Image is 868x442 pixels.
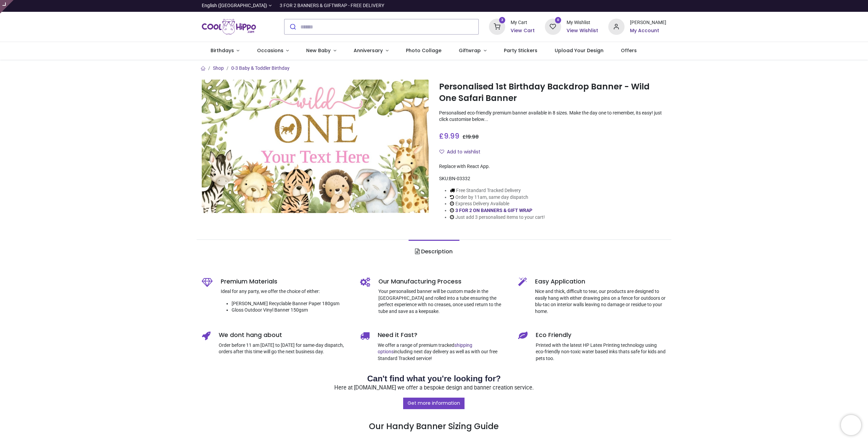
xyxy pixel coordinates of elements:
[378,331,508,339] h5: Need it Fast?
[257,47,283,54] span: Occasions
[511,19,535,26] div: My Cart
[535,288,666,315] p: Nice and thick, difficult to tear, our products are designed to easily hang with either drawing p...
[455,208,532,213] a: 3 FOR 2 ON BANNERS & GIFT WRAP
[555,17,561,23] sup: 0
[306,47,331,54] span: New Baby
[535,277,666,286] h5: Easy Application
[409,240,459,264] a: Description
[439,175,666,182] div: SKU:
[378,277,508,286] h5: Our Manufacturing Process
[466,133,479,140] span: 19.98
[555,47,604,54] span: Upload Your Design
[284,19,300,34] button: Submit
[378,288,508,315] p: Your personalised banner will be custom made in the [GEOGRAPHIC_DATA] and rolled into a tube ensu...
[280,2,384,9] div: 3 FOR 2 BANNERS & GIFTWRAP - FREE DELIVERY
[489,24,505,29] a: 3
[202,17,256,36] img: Cool Hippo
[403,398,465,409] a: Get more information
[630,27,666,34] a: My Account
[232,307,350,314] li: Gloss Outdoor Vinyl Banner 150gsm
[459,47,481,54] span: Giftwrap
[450,194,545,201] li: Order by 11am, same day dispatch
[567,27,598,34] a: View Wishlist
[536,342,666,362] p: Printed with the latest HP Latex Printing technology using eco-friendly non-toxic water based ink...
[213,65,224,71] a: Shop
[621,47,637,54] span: Offers
[202,373,666,384] h2: Can't find what you're looking for?
[221,277,350,286] h5: Premium Materials
[202,80,429,213] img: Personalised 1st Birthday Backdrop Banner - Wild One Safari Banner
[439,131,459,141] span: £
[536,331,666,339] h5: Eco Friendly
[406,47,441,54] span: Photo Collage
[378,342,508,362] p: We offer a range of premium tracked including next day delivery as well as with our free Standard...
[202,17,256,36] a: Logo of Cool Hippo
[567,19,598,26] div: My Wishlist
[504,47,537,54] span: Party Stickers
[450,42,495,60] a: Giftwrap
[511,27,535,34] a: View Cart
[221,288,350,295] p: Ideal for any party, we offer the choice of either:
[354,47,383,54] span: Anniversary
[345,42,397,60] a: Anniversary
[439,110,666,123] p: Personalised eco-friendly premium banner available in 8 sizes. Make the day one to remember, its ...
[499,17,506,23] sup: 3
[202,42,248,60] a: Birthdays
[202,2,272,9] a: English ([GEOGRAPHIC_DATA])
[231,65,290,71] a: 0-3 Baby & Toddler Birthday
[439,163,666,170] div: Replace with React App.
[219,331,350,339] h5: We dont hang about
[219,342,350,355] p: Order before 11 am [DATE] to [DATE] for same-day dispatch, orders after this time will go the nex...
[202,397,666,433] h3: Our Handy Banner Sizing Guide
[298,42,345,60] a: New Baby
[202,384,666,392] p: Here at [DOMAIN_NAME] we offer a bespoke design and banner creation service.
[449,176,470,181] span: BN-03332
[524,2,666,9] iframe: Customer reviews powered by Trustpilot
[211,47,234,54] span: Birthdays
[439,149,444,154] i: Add to wishlist
[450,187,545,194] li: Free Standard Tracked Delivery
[450,201,545,207] li: Express Delivery Available
[248,42,298,60] a: Occasions
[841,415,861,435] iframe: Brevo live chat
[462,133,479,140] span: £
[232,300,350,307] li: [PERSON_NAME] Recyclable Banner Paper 180gsm
[545,24,561,29] a: 0
[450,214,545,221] li: Just add 3 personalised items to your cart!
[439,146,486,158] button: Add to wishlistAdd to wishlist
[439,81,666,104] h1: Personalised 1st Birthday Backdrop Banner - Wild One Safari Banner
[444,131,459,141] span: 9.99
[630,19,666,26] div: [PERSON_NAME]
